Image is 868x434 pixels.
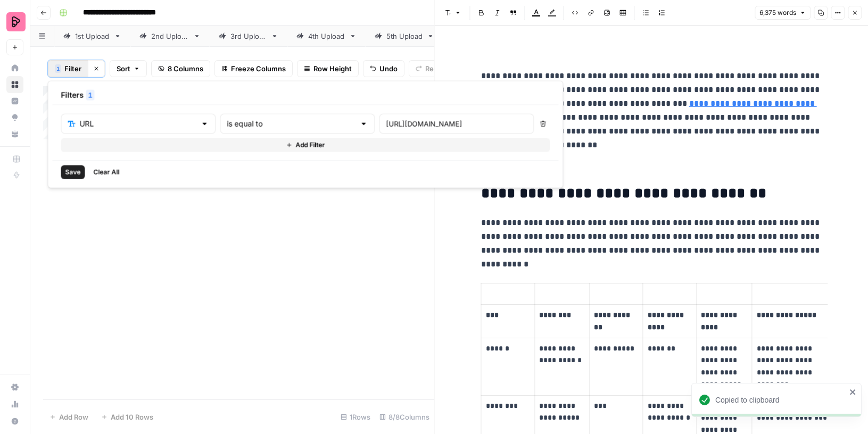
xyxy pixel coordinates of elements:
button: Add Row [43,408,95,425]
span: Save [65,168,80,177]
div: 1Filter [47,81,563,188]
span: Add 10 Rows [111,412,153,422]
button: Help + Support [6,413,23,430]
span: Filter [64,63,81,74]
span: 1 [56,64,60,73]
a: 2nd Upload [130,26,210,47]
div: 5th Upload [386,31,423,41]
div: 1st Upload [75,31,110,41]
span: Freeze Columns [231,63,286,74]
span: Clear All [93,168,119,177]
a: 4th Upload [287,26,366,47]
button: Workspace: Preply [6,9,23,35]
a: Usage [6,396,23,413]
div: 2nd Upload [151,31,189,41]
div: 8/8 Columns [375,408,434,425]
span: Add Filter [295,140,325,150]
div: 3rd Upload [230,31,267,41]
button: Sort [110,60,147,77]
div: Copied to clipboard [715,395,846,405]
div: 1 [55,64,61,73]
button: 1Filter [48,60,88,77]
input: is equal to [227,119,355,129]
div: 1 Rows [336,408,375,425]
a: Settings [6,379,23,396]
span: Add Row [59,412,88,422]
a: 5th Upload [366,26,443,47]
div: 4th Upload [308,31,345,41]
a: Insights [6,93,23,110]
a: Opportunities [6,109,23,126]
button: Undo [363,60,404,77]
a: 3rd Upload [210,26,287,47]
img: Preply Logo [6,12,26,31]
button: Add 10 Rows [95,408,160,425]
button: 6,375 words [755,6,811,20]
a: Your Data [6,126,23,143]
div: 1 [86,90,94,101]
span: Sort [117,63,130,74]
button: Clear All [89,165,123,179]
button: Redo [409,60,449,77]
input: URL [79,119,196,129]
button: close [849,388,857,396]
span: Undo [379,63,398,74]
a: Home [6,60,23,77]
div: Filters [52,86,558,105]
span: 6,375 words [759,8,796,18]
button: Add Filter [61,138,550,152]
a: Browse [6,76,23,93]
span: 8 Columns [168,63,203,74]
span: 1 [88,90,92,101]
button: Row Height [297,60,359,77]
span: Row Height [313,63,352,74]
button: 8 Columns [151,60,210,77]
a: 1st Upload [54,26,130,47]
button: Freeze Columns [214,60,293,77]
span: Redo [425,63,442,74]
button: Save [61,165,85,179]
